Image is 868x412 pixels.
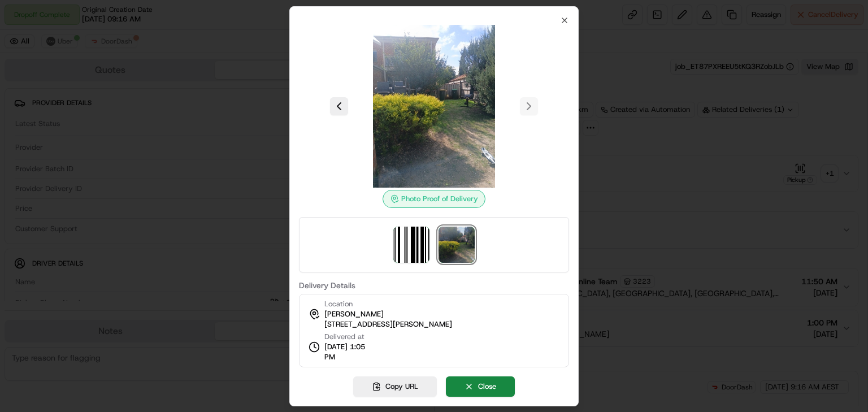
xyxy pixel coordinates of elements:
button: Close [446,376,515,397]
span: Location [324,299,353,309]
span: [STREET_ADDRESS][PERSON_NAME] [324,319,452,329]
label: Delivery Details [299,281,569,289]
div: Photo Proof of Delivery [383,190,485,208]
img: photo_proof_of_delivery image [353,25,515,188]
img: photo_proof_of_delivery image [439,227,475,263]
img: barcode_scan_on_pickup image [393,227,429,263]
button: Copy URL [353,376,437,397]
span: [DATE] 1:05 PM [324,342,376,362]
span: Delivered at [324,332,376,342]
span: [PERSON_NAME] [324,309,384,319]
